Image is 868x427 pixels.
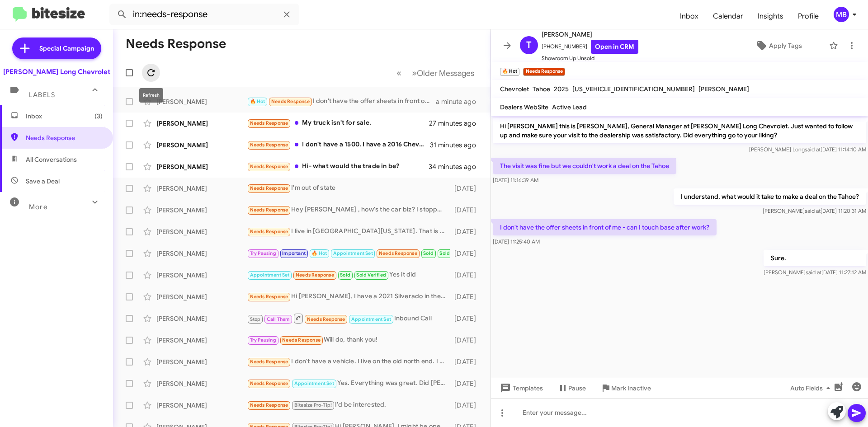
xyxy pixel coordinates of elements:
span: Needs Response [282,337,321,343]
span: Needs Response [250,142,288,148]
a: Open in CRM [591,40,638,54]
button: Templates [491,380,550,396]
span: Apply Tags [769,38,802,54]
span: Needs Response [379,250,417,256]
span: Needs Response [26,133,103,142]
span: said at [806,269,821,276]
a: Profile [791,3,826,29]
span: All Conversations [26,155,77,164]
div: I don't have a 1500. I have a 2016 Chevy 2500 that goes in the shop soon to get bumper repaired. ... [247,140,430,150]
span: Needs Response [250,207,288,213]
span: Needs Response [250,402,288,408]
span: Sold [340,272,350,278]
div: Hi [PERSON_NAME], I have a 2021 Silverado in there waiting for a new motor . It's been there for ... [247,291,450,302]
span: Tahoe [533,85,550,93]
div: [DATE] [450,271,483,280]
div: [PERSON_NAME] [156,206,247,215]
span: [PERSON_NAME] [542,29,638,40]
span: » [412,67,417,79]
div: [PERSON_NAME] [156,162,247,171]
small: 🔥 Hot [500,68,519,76]
div: [PERSON_NAME] [156,141,247,150]
button: Mark Inactive [593,380,658,396]
span: Dealers WebSite [500,103,548,111]
div: [PERSON_NAME] [156,379,247,388]
span: Stop [250,316,261,322]
div: Yes. Everything was great. Did [PERSON_NAME] get a chance to speak to you yet about the Tacoma? [247,378,450,389]
div: [PERSON_NAME] [156,357,247,366]
nav: Page navigation example [392,64,480,82]
div: [DATE] [450,249,483,258]
div: Yes it did [247,270,450,280]
div: 27 minutes ago [429,119,483,128]
div: [DATE] [450,357,483,366]
div: MB [834,7,849,22]
div: Hi- what would the trade in be? [247,161,429,172]
span: 2025 [554,85,569,93]
div: I live in [GEOGRAPHIC_DATA][US_STATE]. That is why I'm doing it on line [247,226,450,237]
span: [PERSON_NAME] [698,85,749,93]
span: Try Pausing [250,250,276,256]
span: Call Them [267,316,290,322]
span: Mark Inactive [611,380,651,396]
span: [DATE] 11:16:39 AM [493,177,538,183]
span: Chevrolet [500,85,529,93]
span: T [526,38,532,52]
span: Needs Response [271,99,310,104]
span: [DATE] 11:25:40 AM [493,238,540,245]
span: Needs Response [250,185,288,191]
a: Inbox [673,3,706,29]
span: Save a Deal [26,177,60,186]
span: Auto Fields [790,380,834,396]
p: The visit was fine but we couldn't work a deal on the Tahoe [493,158,676,174]
div: [DATE] [450,379,483,388]
div: [PERSON_NAME] [156,401,247,410]
span: Bitesize Pro-Tip! [294,402,332,408]
span: [PERSON_NAME] [DATE] 11:27:12 AM [764,269,866,276]
button: Previous [391,64,407,82]
span: Active Lead [552,103,587,111]
span: 🔥 Hot [250,99,265,104]
span: Needs Response [296,272,334,278]
div: [PERSON_NAME] [156,292,247,301]
span: Needs Response [250,164,288,169]
div: I don't have the offer sheets in front of me - can I touch base after work? [247,96,436,107]
div: [PERSON_NAME] [156,249,247,258]
span: said at [805,146,821,153]
p: Sure. [764,250,866,266]
button: MB [826,7,858,22]
span: (3) [94,112,103,121]
div: I don't have a vehicle. I live on the old north end. I am currently a sitting duck in a mobile ho... [247,357,450,367]
button: Next [406,64,480,82]
button: Pause [550,380,593,396]
button: Apply Tags [732,38,825,54]
span: More [29,203,47,211]
div: My truck isn't for sale. [247,118,429,128]
span: Appointment Set [333,250,373,256]
span: Try Pausing [250,337,276,343]
span: Sold Verified [356,272,386,278]
div: [PERSON_NAME] Long Chevrolet [3,67,110,76]
div: 31 minutes ago [430,141,483,150]
div: Inbound Call [247,313,450,324]
small: Needs Response [523,68,565,76]
span: Sold Verified [439,250,469,256]
span: Pause [568,380,586,396]
span: « [396,67,401,79]
div: [PERSON_NAME] [156,227,247,236]
div: [DATE] [450,292,483,301]
span: [US_VEHICLE_IDENTIFICATION_NUMBER] [572,85,695,93]
div: Hey [PERSON_NAME] , how's the car biz? I stopped by to see [PERSON_NAME] or [PERSON_NAME] awhile ... [247,205,450,215]
a: Calendar [706,3,750,29]
div: I'd be interested. [247,400,450,410]
span: Needs Response [250,120,288,126]
div: [DATE] [450,184,483,193]
span: Needs Response [250,229,288,235]
span: said at [805,207,821,214]
p: I understand, what would it take to make a deal on the Tahoe? [674,188,866,205]
div: [DATE] [450,227,483,236]
div: [PERSON_NAME] [156,271,247,280]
